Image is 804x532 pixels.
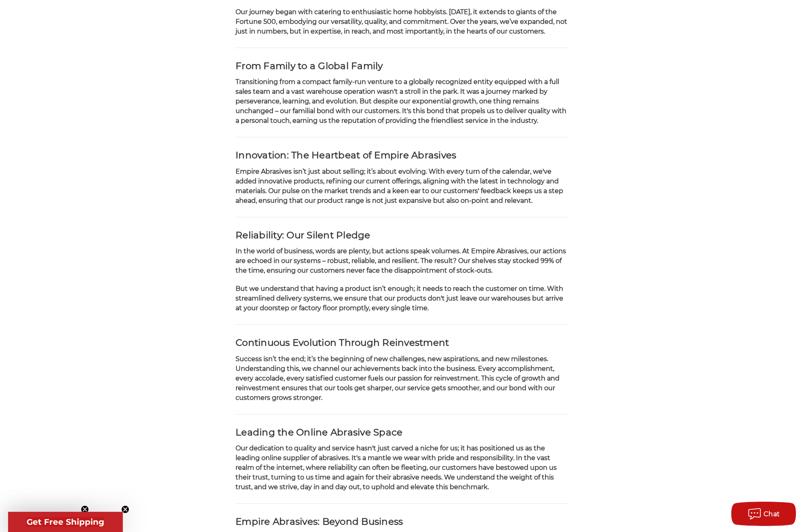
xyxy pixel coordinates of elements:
span: In the world of business, words are plenty, but actions speak volumes. At Empire Abrasives, our a... [236,247,566,274]
div: Get Free ShippingClose teaser [8,512,123,532]
span: Transitioning from a compact family-run venture to a globally recognized entity equipped with a f... [236,78,566,124]
strong: Reliability: Our Silent Pledge [236,229,370,241]
strong: Innovation: The Heartbeat of Empire Abrasives [236,149,456,161]
span: Empire Abrasives isn’t just about selling; it’s about evolving. With every turn of the calendar, ... [236,168,563,204]
button: Chat [731,502,796,526]
span: Our journey began with catering to enthusiastic home hobbyists. [DATE], it extends to giants of t... [236,8,567,35]
span: Our dedication to quality and service hasn't just carved a niche for us; it has positioned us as ... [236,444,557,491]
button: Close teaser [121,505,129,513]
strong: Continuous Evolution Through Reinvestment [236,337,449,348]
strong: Leading the Online Abrasive Space [236,427,402,438]
strong: Empire Abrasives: Beyond Business [236,516,403,527]
span: But we understand that having a product isn’t enough; it needs to reach the customer on time. Wit... [236,285,563,312]
span: Success isn’t the end; it’s the beginning of new challenges, new aspirations, and new milestones.... [236,355,560,402]
button: Close teaser [81,505,89,513]
span: Chat [764,510,780,518]
strong: From Family to a Global Family [236,60,383,71]
span: Get Free Shipping [27,517,104,527]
